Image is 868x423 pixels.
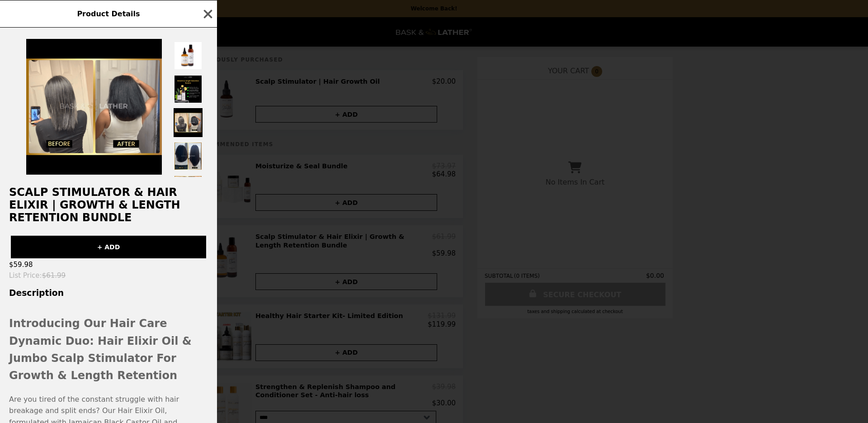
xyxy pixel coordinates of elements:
span: $61.99 [42,271,66,280]
img: Thumbnail 2 [174,75,203,104]
img: Thumbnail 5 [174,175,203,204]
img: Thumbnail 1 [174,41,203,70]
img: Thumbnail 4 [174,142,203,171]
span: Introducing Our Hair Care Dynamic Duo: Hair Elixir Oil & Jumbo Scalp Stimulator For Growth & Leng... [9,317,192,382]
button: + ADD [11,236,206,258]
span: Product Details [77,10,140,18]
img: Thumbnail 3 [174,108,203,137]
img: Default Title [26,39,162,175]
